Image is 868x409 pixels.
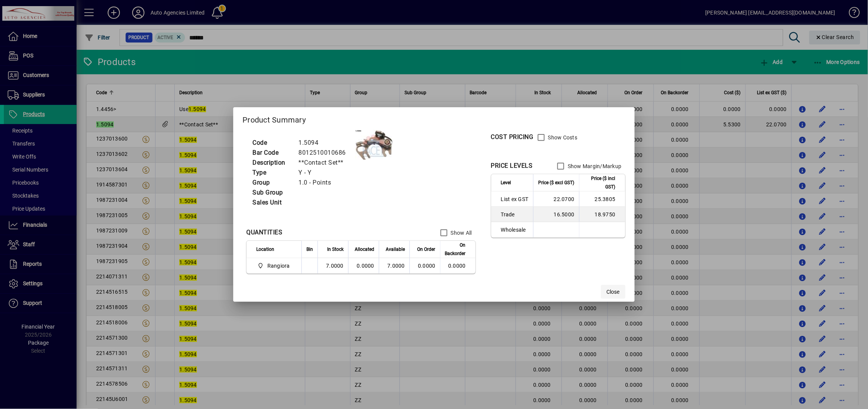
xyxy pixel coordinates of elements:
[584,174,616,191] span: Price ($ incl GST)
[607,288,620,296] span: Close
[295,138,355,148] td: 1.5094
[379,258,409,273] td: 7.0000
[579,191,625,207] td: 25.3805
[418,263,436,269] span: 0.0000
[267,262,290,270] span: Rangiora
[249,168,295,178] td: Type
[249,158,295,168] td: Description
[249,178,295,188] td: Group
[295,168,355,178] td: Y - Y
[386,245,405,254] span: Available
[445,241,466,258] span: On Backorder
[318,258,348,273] td: 7.0000
[491,133,534,142] div: COST PRICING
[418,245,436,254] span: On Order
[539,178,575,187] span: Price ($ excl GST)
[566,162,622,170] label: Show Margin/Markup
[449,229,472,237] label: Show All
[579,207,625,222] td: 18.9750
[256,261,293,270] span: Rangiora
[249,188,295,198] td: Sub Group
[533,207,579,222] td: 16.5000
[327,245,344,254] span: In Stock
[533,191,579,207] td: 22.0700
[601,285,626,299] button: Close
[440,258,475,273] td: 0.0000
[491,161,533,170] div: PRICE LEVELS
[249,138,295,148] td: Code
[249,198,295,208] td: Sales Unit
[295,148,355,158] td: 8012510010686
[501,226,529,234] span: Wholesale
[295,178,355,188] td: 1.0 - Points
[249,148,295,158] td: Bar Code
[348,258,379,273] td: 0.0000
[233,107,634,129] h2: Product Summary
[355,130,393,160] img: contain
[256,245,274,254] span: Location
[355,245,374,254] span: Allocated
[547,134,578,141] label: Show Costs
[501,195,529,203] span: List ex GST
[501,211,529,218] span: Trade
[246,228,282,237] div: QUANTITIES
[306,245,313,254] span: Bin
[501,178,511,187] span: Level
